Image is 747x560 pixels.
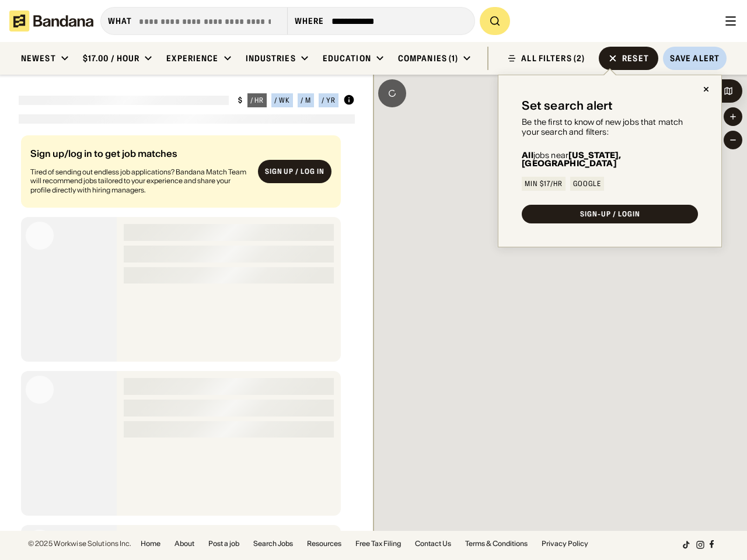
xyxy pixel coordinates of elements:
[542,540,588,547] a: Privacy Policy
[30,149,249,167] div: Sign up/log in to get job matches
[398,53,459,64] div: Companies (1)
[525,180,563,187] div: Min $17/hr
[174,540,194,547] a: About
[307,540,341,547] a: Resources
[9,10,93,32] img: Bandana logotype
[573,180,601,187] div: Google
[521,54,585,62] div: ALL FILTERS (2)
[30,167,249,195] div: Tired of sending out endless job applications? Bandana Match Team will recommend jobs tailored to...
[522,99,613,113] div: Set search alert
[295,16,324,26] div: Where
[522,151,698,167] div: jobs near
[265,167,324,176] div: Sign up / Log in
[253,540,293,547] a: Search Jobs
[355,540,401,547] a: Free Tax Filing
[301,97,311,104] div: / m
[250,97,264,104] div: / hr
[522,150,533,160] b: All
[108,16,132,26] div: what
[208,540,239,547] a: Post a job
[21,53,56,64] div: Newest
[522,150,621,169] b: [US_STATE], [GEOGRAPHIC_DATA]
[166,53,218,64] div: Experience
[322,97,336,104] div: / yr
[415,540,451,547] a: Contact Us
[465,540,528,547] a: Terms & Conditions
[238,96,243,105] div: $
[141,540,160,547] a: Home
[83,53,140,64] div: $17.00 / hour
[246,53,296,64] div: Industries
[522,117,698,137] div: Be the first to know of new jobs that match your search and filters:
[19,131,355,531] div: grid
[580,211,640,218] div: SIGN-UP / LOGIN
[323,53,371,64] div: Education
[670,53,720,64] div: Save Alert
[28,540,131,547] div: © 2025 Workwise Solutions Inc.
[622,54,649,62] div: Reset
[274,97,290,104] div: / wk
